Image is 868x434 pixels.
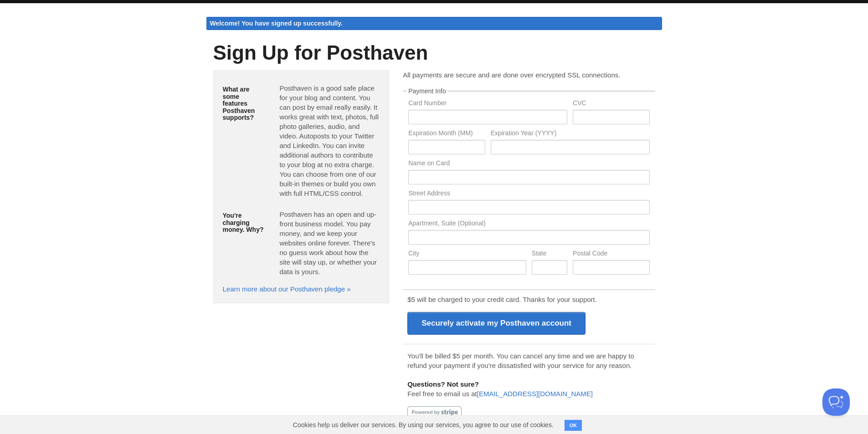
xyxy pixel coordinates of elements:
label: Expiration Year (YYYY) [491,130,650,138]
label: Apartment, Suite (Optional) [408,220,649,229]
label: Name on Card [408,160,649,168]
p: All payments are secure and are done over encrypted SSL connections. [403,70,655,80]
div: Welcome! You have signed up successfully. [206,17,662,30]
a: [EMAIL_ADDRESS][DOMAIN_NAME] [477,390,593,398]
p: You'll be billed $5 per month. You can cancel any time and we are happy to refund your payment if... [407,351,650,370]
label: CVC [573,100,649,108]
label: Card Number [408,100,567,108]
span: Cookies help us deliver our services. By using our services, you agree to our use of cookies. [284,416,563,434]
label: State [532,250,567,259]
b: Questions? Not sure? [407,380,479,388]
input: Securely activate my Posthaven account [407,312,586,335]
a: Learn more about our Posthaven pledge » [223,285,351,293]
h5: You're charging money. Why? [223,212,266,233]
h5: What are some features Posthaven supports? [223,86,266,121]
legend: Payment Info [407,88,447,94]
p: $5 will be charged to your credit card. Thanks for your support. [407,295,650,304]
label: Street Address [408,190,649,199]
iframe: Help Scout Beacon - Open [822,388,850,416]
p: Posthaven is a good safe place for your blog and content. You can post by email really easily. It... [279,83,380,198]
p: Posthaven has an open and up-front business model. You pay money, and we keep your websites onlin... [279,209,380,276]
label: City [408,250,526,259]
label: Postal Code [573,250,649,259]
button: OK [565,420,582,431]
label: Expiration Month (MM) [408,130,485,138]
h1: Sign Up for Posthaven [213,42,655,64]
p: Feel free to email us at [407,379,650,398]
